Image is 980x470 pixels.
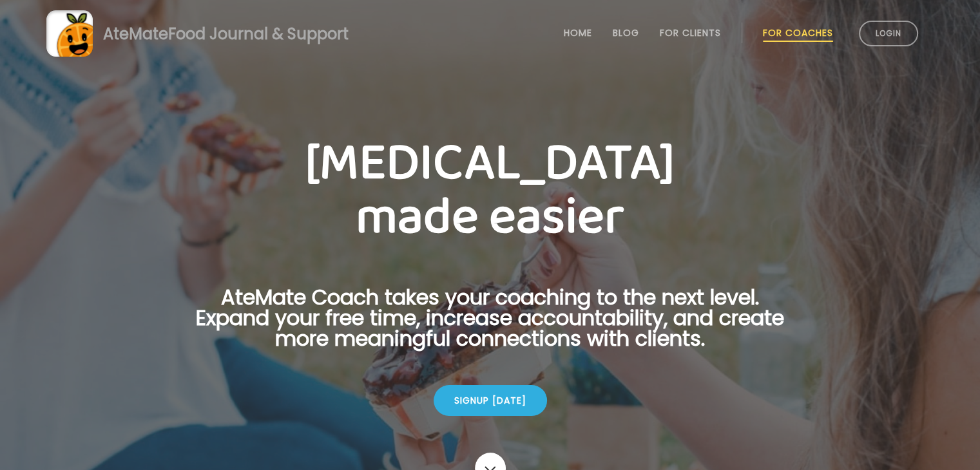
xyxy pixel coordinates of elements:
p: AteMate Coach takes your coaching to the next level. Expand your free time, increase accountabili... [176,287,805,364]
span: Food Journal & Support [168,23,349,44]
div: AteMate [93,23,349,45]
a: Home [564,28,592,38]
a: For Coaches [763,28,833,38]
a: AteMateFood Journal & Support [46,10,934,57]
a: For Clients [660,28,721,38]
a: Login [859,21,918,46]
div: Signup [DATE] [434,385,547,416]
h1: [MEDICAL_DATA] made easier [176,136,805,245]
a: Blog [613,28,639,38]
